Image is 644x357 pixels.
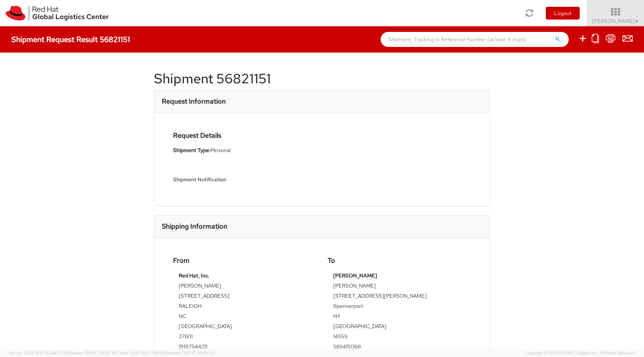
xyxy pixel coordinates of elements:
[70,350,116,355] span: master, [DATE] 10:05:38
[635,18,639,24] span: ▼
[173,147,211,154] strong: Shipment Type:
[381,32,569,47] input: Shipment, Tracking or Reference Number (at least 4 chars)
[592,18,639,24] span: [PERSON_NAME]
[162,223,227,230] h3: Shipping Information
[179,333,311,343] td: 27601
[168,350,215,355] span: master, [DATE] 09:46:25
[525,350,635,356] span: Copyright © [DATE]-[DATE] Agistix Inc., All Rights Reserved
[333,312,465,322] td: NY
[333,302,465,312] td: Spencerport
[179,322,311,333] td: [GEOGRAPHIC_DATA]
[333,282,465,292] td: [PERSON_NAME]
[333,343,465,353] td: 5854151368
[179,302,311,312] td: RALEIGH
[179,343,311,353] td: 19197544211
[179,292,311,302] td: [STREET_ADDRESS]
[117,350,215,355] span: Client: 2025.18.0-71d3358
[154,71,490,86] h1: Shipment 56821151
[179,272,210,279] strong: Red Hat, Inc.
[333,333,465,343] td: 14559
[11,35,130,44] h4: Shipment Request Result 56821151
[6,6,109,21] img: rh-logistics-00dfa346123c4ec078e1.svg
[333,322,465,333] td: [GEOGRAPHIC_DATA]
[328,257,471,264] h4: To
[333,272,377,279] strong: [PERSON_NAME]
[9,350,116,355] span: Server: 2025.19.0-192a4753216
[173,146,316,154] li: Personal
[173,132,316,139] h4: Request Details
[333,292,465,302] td: [STREET_ADDRESS][PERSON_NAME]
[162,98,226,105] h3: Request Information
[546,7,580,20] button: Logout
[173,177,316,182] h5: Shipment Notification
[179,282,311,292] td: [PERSON_NAME]
[173,257,316,264] h4: From
[179,312,311,322] td: NC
